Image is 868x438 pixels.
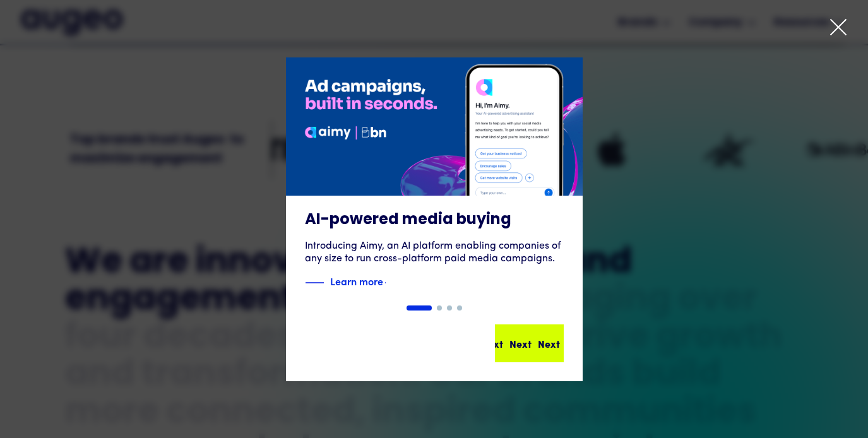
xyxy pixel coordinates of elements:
[305,275,324,290] img: Blue decorative line
[407,305,432,311] div: Show slide 1 of 4
[509,336,532,351] div: Next
[286,57,583,305] a: AI-powered media buyingIntroducing Aimy, an AI platform enabling companies of any size to run cro...
[457,305,462,311] div: Show slide 4 of 4
[437,305,442,311] div: Show slide 2 of 4
[384,275,403,290] img: Blue text arrow
[495,324,564,362] a: NextNextNext
[330,274,383,288] strong: Learn more
[305,211,564,230] h3: AI-powered media buying
[447,305,452,311] div: Show slide 3 of 4
[538,336,560,351] div: Next
[305,240,564,265] div: Introducing Aimy, an AI platform enabling companies of any size to run cross-platform paid media ...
